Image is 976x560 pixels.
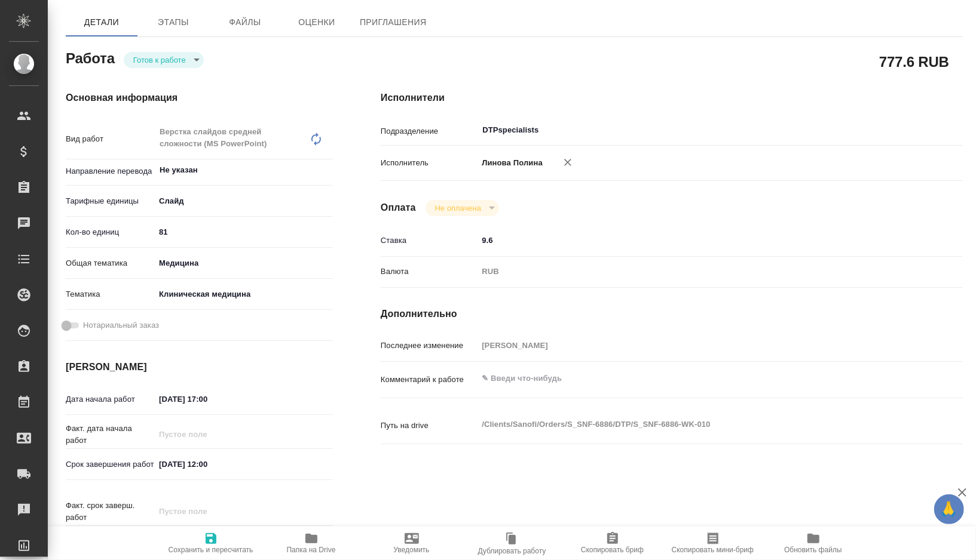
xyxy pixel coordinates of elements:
span: Сохранить и пересчитать [169,546,253,554]
p: Кол-во единиц [66,226,155,238]
div: RUB [478,261,914,282]
span: Нотариальный заказ [83,319,159,331]
p: Факт. срок заверш. работ [66,500,155,524]
h2: 777.6 RUB [879,51,949,72]
span: 🙏 [939,497,959,522]
span: Этапы [145,15,202,30]
p: Путь на drive [381,420,478,432]
input: ✎ Введи что-нибудь [478,232,914,249]
button: Папка на Drive [261,527,362,560]
p: Срок завершения работ [66,459,155,470]
button: Open [326,169,329,171]
button: Сохранить и пересчитать [161,527,261,560]
input: ✎ Введи что-нибудь [155,456,259,473]
span: Приглашения [360,15,427,30]
input: Пустое поле [155,426,259,443]
p: Направление перевода [66,165,155,177]
input: Пустое поле [478,337,914,354]
h2: Работа [66,47,115,68]
p: Дата начала работ [66,393,155,405]
p: Подразделение [381,125,478,137]
p: Тематика [66,288,155,300]
button: Готов к работе [130,55,189,65]
div: Готов к работе [124,52,204,68]
input: ✎ Введи что-нибудь [155,390,259,408]
button: Обновить файлы [763,527,864,560]
h4: Исполнители [381,91,963,105]
p: Исполнитель [381,157,478,169]
button: Скопировать бриф [562,527,663,560]
textarea: /Clients/Sanofi/Orders/S_SNF-6886/DTP/S_SNF-6886-WK-010 [478,414,914,435]
button: Дублировать работу [462,527,562,560]
input: ✎ Введи что-нибудь [155,223,333,241]
span: Уведомить [394,546,430,554]
p: Линова Полина [478,157,543,169]
h4: Оплата [381,201,416,215]
p: Общая тематика [66,257,155,269]
h4: [PERSON_NAME] [66,360,333,374]
span: Оценки [288,15,345,30]
div: Готов к работе [426,200,499,216]
p: Валюта [381,266,478,278]
div: Медицина [155,253,333,273]
button: Скопировать мини-бриф [663,527,763,560]
div: Слайд [155,191,333,211]
h4: Дополнительно [381,307,963,321]
p: Тарифные единицы [66,195,155,207]
span: Папка на Drive [287,546,336,554]
p: Ставка [381,235,478,247]
button: 🙏 [934,494,964,524]
p: Вид работ [66,133,155,145]
span: Детали [73,15,130,30]
span: Обновить файлы [784,546,842,554]
p: Комментарий к работе [381,374,478,386]
button: Удалить исполнителя [555,149,581,176]
span: Скопировать мини-бриф [672,546,754,554]
span: Дублировать работу [478,547,546,555]
button: Open [908,129,910,131]
input: Пустое поле [155,503,259,520]
h4: Основная информация [66,91,333,105]
p: Последнее изменение [381,340,478,352]
p: Факт. дата начала работ [66,423,155,447]
button: Не оплачена [432,203,485,213]
button: Уведомить [362,527,462,560]
span: Скопировать бриф [581,546,644,554]
span: Файлы [216,15,274,30]
div: Клиническая медицина [155,284,333,304]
